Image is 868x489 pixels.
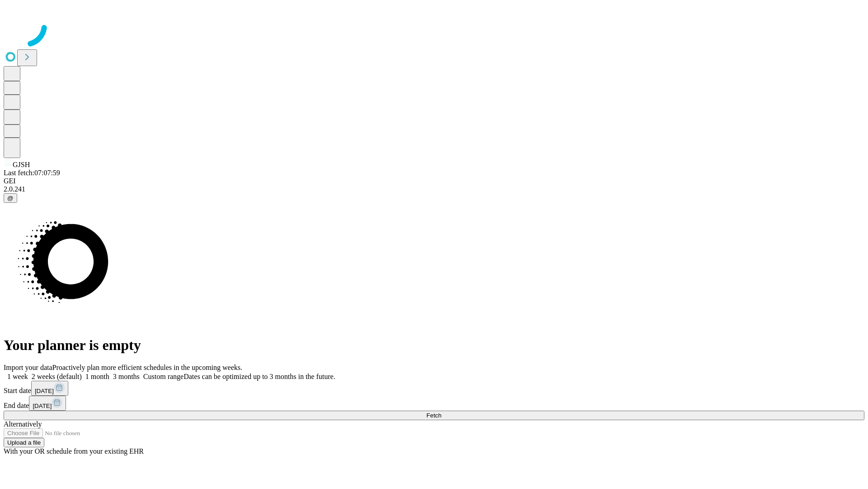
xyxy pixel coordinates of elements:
[4,337,864,354] h1: Your planner is empty
[4,193,17,203] button: @
[143,373,184,380] span: Custom range
[33,403,52,409] span: [DATE]
[4,364,52,371] span: Import your data
[113,373,140,380] span: 3 months
[7,373,28,380] span: 1 week
[4,420,42,428] span: Alternatively
[31,381,68,396] button: [DATE]
[4,411,864,420] button: Fetch
[29,396,66,411] button: [DATE]
[32,373,82,380] span: 2 weeks (default)
[4,396,864,411] div: End date
[184,373,335,380] span: Dates can be optimized up to 3 months in the future.
[13,161,30,168] span: GJSH
[52,364,242,371] span: Proactively plan more efficient schedules in the upcoming weeks.
[7,195,14,201] span: @
[426,412,441,419] span: Fetch
[35,388,54,394] span: [DATE]
[4,381,864,396] div: Start date
[4,185,864,193] div: 2.0.241
[4,169,60,177] span: Last fetch: 07:07:59
[4,177,864,185] div: GEI
[85,373,109,380] span: 1 month
[4,438,44,447] button: Upload a file
[4,447,144,455] span: With your OR schedule from your existing EHR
